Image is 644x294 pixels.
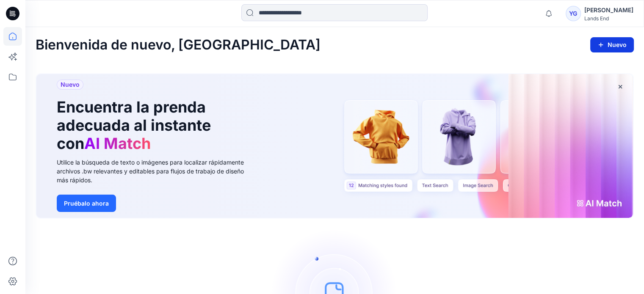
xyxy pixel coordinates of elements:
[61,81,80,88] font: Nuevo
[36,36,321,53] font: Bienvenida de nuevo, [GEOGRAPHIC_DATA]
[57,195,116,212] button: Pruébalo ahora
[584,15,609,22] font: Lands End
[584,6,633,14] font: [PERSON_NAME]
[84,134,151,153] font: AI Match
[590,37,634,52] button: Nuevo
[569,10,578,17] font: YG
[57,159,244,184] font: Utilice la búsqueda de texto o imágenes para localizar rápidamente archivos .bw relevantes y edit...
[64,200,109,207] font: Pruébalo ahora
[57,98,211,153] font: Encuentra la prenda adecuada al instante con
